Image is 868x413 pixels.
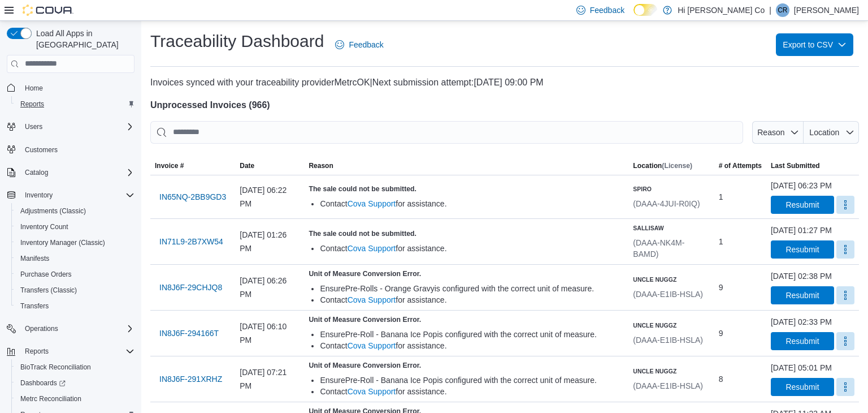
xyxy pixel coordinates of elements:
span: Load All Apps in [GEOGRAPHIC_DATA] [32,28,134,50]
span: Invoice # [155,161,184,170]
span: Date [240,161,254,170]
span: Reports [20,100,44,109]
h5: Unit of Measure Conversion Error. [309,269,624,278]
a: Cova Support [348,199,396,208]
span: Inventory Manager (Classic) [16,236,134,249]
span: Operations [20,322,134,335]
span: Home [25,84,43,93]
span: Transfers (Classic) [20,286,77,295]
button: Transfers (Classic) [11,282,139,298]
span: IN71L9-2B7XW54 [159,236,223,247]
a: BioTrack Reconciliation [16,360,96,374]
h5: Unit of Measure Conversion Error. [309,361,624,370]
a: Customers [20,143,62,157]
div: [DATE] 06:26 PM [235,269,304,306]
span: Inventory Manager (Classic) [20,238,105,247]
span: Reason [757,128,784,137]
span: BioTrack Reconciliation [20,363,91,372]
span: Metrc Reconciliation [16,392,134,406]
span: Dashboards [20,378,66,388]
span: BioTrack Reconciliation [16,360,134,374]
button: More [836,240,854,259]
span: Purchase Orders [16,268,134,281]
button: Operations [2,321,139,337]
span: Transfers [16,299,134,313]
span: Metrc Reconciliation [20,394,81,403]
button: Resubmit [771,196,834,214]
button: IN71L9-2B7XW54 [155,230,228,253]
button: More [836,286,854,304]
span: 1 [719,235,723,248]
h5: The sale could not be submitted. [309,184,624,193]
button: Operations [20,322,63,335]
button: Date [235,157,304,175]
span: Resubmit [785,290,819,301]
div: Ensure Pre-Roll - Banana Ice Pop is configured with the correct unit of measure. [320,329,624,340]
h6: Uncle Nuggz [633,275,703,284]
span: Customers [25,145,58,154]
p: [PERSON_NAME] [794,3,859,17]
div: [DATE] 06:10 PM [235,315,304,351]
span: Adjustments (Classic) [16,204,134,218]
button: Metrc Reconciliation [11,391,139,407]
span: Feedback [349,39,383,50]
a: Transfers [16,299,53,313]
button: Inventory [2,187,139,203]
button: Inventory Count [11,219,139,235]
span: 8 [719,372,723,386]
img: Cova [23,5,73,16]
div: Chris Reves [776,3,789,17]
span: Feedback [590,5,624,16]
span: IN8J6F-294166T [159,328,219,339]
span: Next submission attempt: [372,78,474,87]
span: Last Submitted [771,161,820,170]
span: IN8J6F-291XRHZ [159,373,222,385]
span: Purchase Orders [20,270,72,279]
span: Location [809,128,839,137]
h5: Unit of Measure Conversion Error. [309,315,624,324]
span: Location (License) [633,161,692,170]
span: Dashboards [16,376,134,390]
button: Purchase Orders [11,266,139,282]
span: Customers [20,143,134,157]
button: Inventory Manager (Classic) [11,235,139,251]
span: Catalog [25,168,48,177]
h1: Traceability Dashboard [150,30,324,53]
span: Reports [25,347,49,356]
button: Reason [752,121,804,144]
div: Contact for assistance. [320,198,624,209]
span: IN8J6F-29CHJQ8 [159,282,222,293]
a: Transfers (Classic) [16,283,81,297]
button: Catalog [2,165,139,180]
button: Users [2,119,139,135]
span: (DAAA-NK4M-BAMD) [633,238,684,259]
div: [DATE] 02:33 PM [771,316,832,328]
div: [DATE] 05:01 PM [771,362,832,373]
span: Manifests [16,252,134,265]
p: | [769,3,771,17]
div: [DATE] 06:23 PM [771,180,832,191]
span: CR [778,3,787,17]
button: More [836,196,854,214]
span: 9 [719,326,723,340]
h6: Spiro [633,184,700,193]
div: [DATE] 01:27 PM [771,225,832,236]
button: More [836,378,854,396]
span: Inventory Count [16,220,134,234]
a: Reports [16,97,49,111]
span: Operations [25,324,58,333]
button: IN8J6F-29CHJQ8 [155,276,227,299]
button: IN8J6F-294166T [155,322,223,345]
a: Inventory Count [16,220,73,234]
div: [DATE] 06:22 PM [235,179,304,215]
button: IN8J6F-291XRHZ [155,368,227,390]
h6: Sallisaw [633,223,709,233]
button: Resubmit [771,378,834,396]
h4: Unprocessed Invoices ( 966 ) [150,98,859,112]
a: Cova Support [348,244,396,253]
p: Hi [PERSON_NAME] Co [678,3,765,17]
span: Reason [309,161,333,170]
span: Users [20,120,134,134]
a: Home [20,81,47,95]
div: [DATE] 01:26 PM [235,223,304,260]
